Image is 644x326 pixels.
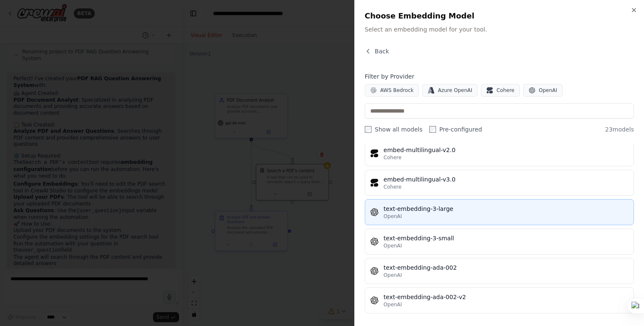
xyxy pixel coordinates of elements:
span: OpenAI [384,242,402,249]
div: text-embedding-ada-002 [384,263,628,272]
span: OpenAI [384,213,402,220]
span: Azure OpenAI [438,87,472,94]
label: Pre-configured [429,125,482,134]
span: 23 models [605,125,634,134]
button: Back [365,47,389,55]
span: Cohere [384,184,402,190]
span: OpenAI [384,301,402,308]
button: text-embedding-ada-002OpenAI [365,258,634,284]
button: Cohere [481,84,520,97]
div: embed-multilingual-v2.0 [384,146,628,154]
button: AWS Bedrock [365,84,419,97]
button: text-embedding-3-largeOpenAI [365,199,634,225]
span: OpenAI [384,272,402,279]
span: AWS Bedrock [380,87,414,94]
span: Cohere [496,87,514,94]
label: Show all models [365,125,423,134]
span: Cohere [384,154,402,161]
h4: Filter by Provider [365,72,634,81]
div: text-embedding-3-large [384,205,628,213]
input: Pre-configured [429,126,436,133]
input: Show all models [365,126,371,133]
div: text-embedding-3-small [384,234,628,242]
div: text-embedding-ada-002-v2 [384,293,628,301]
h2: Choose Embedding Model [365,10,634,22]
button: Azure OpenAI [422,84,478,97]
span: Back [375,47,389,55]
button: OpenAI [523,84,563,97]
p: Select an embedding model for your tool. [365,25,634,34]
span: OpenAI [539,87,557,94]
button: text-embedding-3-smallOpenAI [365,229,634,255]
button: text-embedding-ada-002-v2OpenAI [365,287,634,313]
button: embed-multilingual-v2.0Cohere [365,140,634,166]
div: embed-multilingual-v3.0 [384,175,628,184]
button: embed-multilingual-v3.0Cohere [365,170,634,196]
